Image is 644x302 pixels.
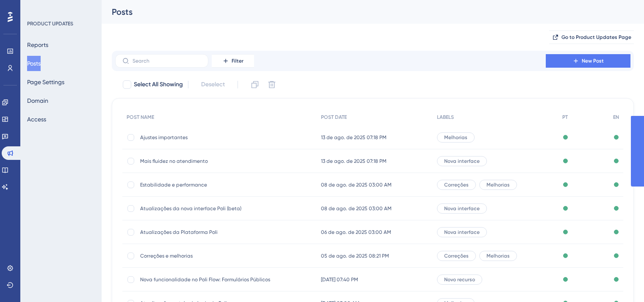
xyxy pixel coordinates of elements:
[27,93,48,108] button: Domain
[321,205,392,212] span: 08 de ago. de 2025 03:00 AM
[546,54,630,68] button: New Post
[444,158,480,165] span: Nova interface
[193,77,232,92] button: Deselect
[140,276,276,283] span: Nova funcionalidade no Poli Flow: Formulários Públicos
[27,74,64,90] button: Page Settings
[134,80,183,90] span: Select All Showing
[140,253,276,259] span: Correções e melhorias
[27,20,73,27] div: PRODUCT UPDATES
[140,158,276,165] span: Mais fluidez no atendimento
[321,229,391,236] span: 06 de ago. de 2025 03:00 AM
[133,58,201,64] input: Search
[112,6,613,18] div: Posts
[140,229,276,236] span: Atualizações da Plataforma Poli
[549,30,634,44] button: Go to Product Updates Page
[444,134,467,141] span: Melhorias
[232,58,243,64] span: Filter
[486,181,510,188] span: Melhorias
[321,158,387,165] span: 13 de ago. de 2025 07:18 PM
[321,276,358,283] span: [DATE] 07:40 PM
[212,54,254,68] button: Filter
[582,58,604,64] span: New Post
[444,205,480,212] span: Nova interface
[321,114,347,121] span: POST DATE
[444,276,475,283] span: Novo recurso
[27,56,41,71] button: Posts
[321,134,387,141] span: 13 de ago. de 2025 07:18 PM
[127,114,154,121] span: POST NAME
[437,114,454,121] span: LABELS
[27,37,48,52] button: Reports
[613,114,619,121] span: EN
[561,34,631,41] span: Go to Product Updates Page
[321,253,389,259] span: 05 de ago. de 2025 08:21 PM
[444,181,469,188] span: Correções
[140,205,276,212] span: Atualizações da nova interface Poli (beta)
[201,80,225,90] span: Deselect
[608,269,634,294] iframe: UserGuiding AI Assistant Launcher
[486,253,510,259] span: Melhorias
[140,134,276,141] span: Ajustes importantes
[444,229,480,236] span: Nova interface
[321,181,392,188] span: 08 de ago. de 2025 03:00 AM
[562,114,568,121] span: PT
[27,112,46,127] button: Access
[140,181,276,188] span: Estabilidade e performance
[444,253,469,259] span: Correções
